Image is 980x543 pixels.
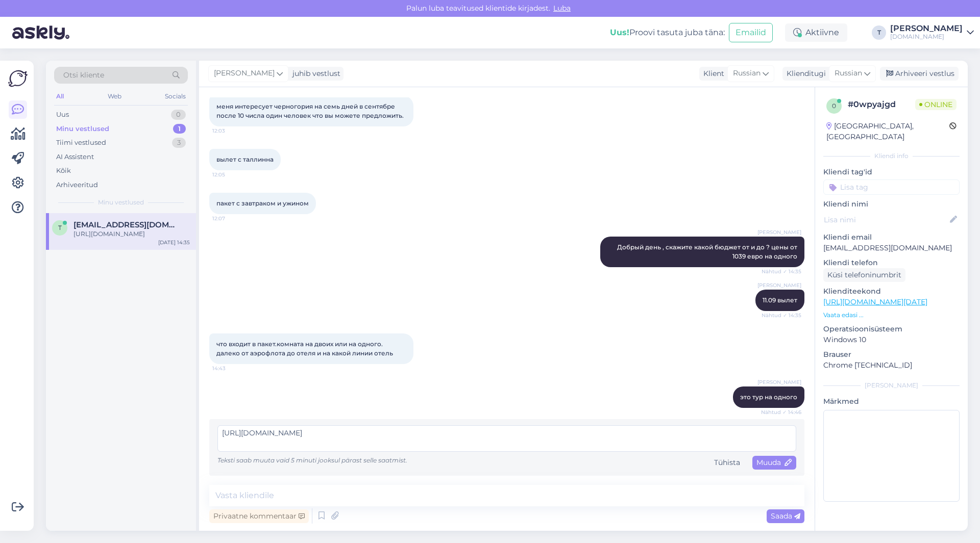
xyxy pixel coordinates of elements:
[757,378,801,386] span: [PERSON_NAME]
[823,396,960,407] p: Märkmed
[56,152,94,162] div: AI Assistent
[835,68,862,79] span: Russian
[771,511,800,521] span: Saada
[56,110,69,120] div: Uus
[56,138,106,148] div: Tiimi vestlused
[56,166,71,176] div: Kõik
[823,257,960,268] p: Kliendi telefon
[823,199,960,210] p: Kliendi nimi
[823,360,960,371] p: Chrome [TECHNICAL_ID]
[216,102,404,119] span: меня интересует черногория на семь дней в сентябре после 10 числа один человек что вы можете пред...
[823,311,960,320] p: Vaata edasi ...
[757,281,801,289] span: [PERSON_NAME]
[73,220,180,229] span: t.karpovits@samelin.ee
[890,24,963,33] div: [PERSON_NAME]
[823,232,960,243] p: Kliendi email
[915,99,957,110] span: Online
[823,268,905,282] div: Küsi telefoninumbrit
[890,33,963,41] div: [DOMAIN_NAME]
[823,297,927,306] a: [URL][DOMAIN_NAME][DATE]
[216,340,393,357] span: что входит в пакет.комната на двоих или на одного. далеко от аэрофлота до отеля и на какой линии ...
[733,68,761,79] span: Russian
[823,334,960,345] p: Windows 10
[872,25,886,40] div: T
[98,198,144,207] span: Minu vestlused
[823,286,960,297] p: Klienditeekond
[63,70,104,81] span: Otsi kliente
[106,90,124,103] div: Web
[757,228,801,236] span: [PERSON_NAME]
[756,458,792,467] span: Muuda
[763,296,797,304] span: 11.09 вылет
[729,23,773,42] button: Emailid
[216,199,309,207] span: пакет с завтраком и ужином
[73,229,190,239] div: [URL][DOMAIN_NAME]
[610,27,725,39] div: Proovi tasuta juba täna:
[56,180,98,190] div: Arhiveeritud
[212,215,251,222] span: 12:07
[762,268,801,275] span: Nähtud ✓ 14:35
[54,90,66,103] div: All
[761,408,801,416] span: Nähtud ✓ 14:46
[172,138,186,148] div: 3
[550,4,574,13] span: Luba
[823,151,960,161] div: Kliendi info
[212,365,251,372] span: 14:43
[826,121,949,142] div: [GEOGRAPHIC_DATA], [GEOGRAPHIC_DATA]
[823,324,960,334] p: Operatsioonisüsteem
[762,312,801,319] span: Nähtud ✓ 14:35
[832,102,836,110] span: 0
[288,68,340,79] div: juhib vestlust
[8,69,28,88] img: Askly Logo
[163,90,188,103] div: Socials
[610,28,629,37] b: Uus!
[216,156,274,163] span: вылет с таллинна
[890,24,974,41] a: [PERSON_NAME][DOMAIN_NAME]
[56,124,109,134] div: Minu vestlused
[823,243,960,253] p: [EMAIL_ADDRESS][DOMAIN_NAME]
[710,456,744,470] div: Tühista
[212,171,251,178] span: 12:05
[58,224,62,231] span: t
[217,456,407,464] span: Teksti saab muuta vaid 5 minuti jooksul pärast selle saatmist.
[217,425,796,452] textarea: [URL][DOMAIN_NAME]
[173,124,186,134] div: 1
[823,179,960,195] input: Lisa tag
[699,68,724,79] div: Klient
[782,68,826,79] div: Klienditugi
[214,68,275,79] span: [PERSON_NAME]
[209,509,309,523] div: Privaatne kommentaar
[848,98,915,111] div: # 0wpyajgd
[171,110,186,120] div: 0
[212,127,251,135] span: 12:03
[785,23,847,42] div: Aktiivne
[823,381,960,390] div: [PERSON_NAME]
[823,167,960,177] p: Kliendi tag'id
[740,393,797,401] span: это тур на одного
[824,214,948,225] input: Lisa nimi
[617,243,799,260] span: Добрый день , скажите какой бюджет от и до ? цены от 1039 евро на одного
[880,67,959,81] div: Arhiveeri vestlus
[823,349,960,360] p: Brauser
[158,239,190,246] div: [DATE] 14:35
